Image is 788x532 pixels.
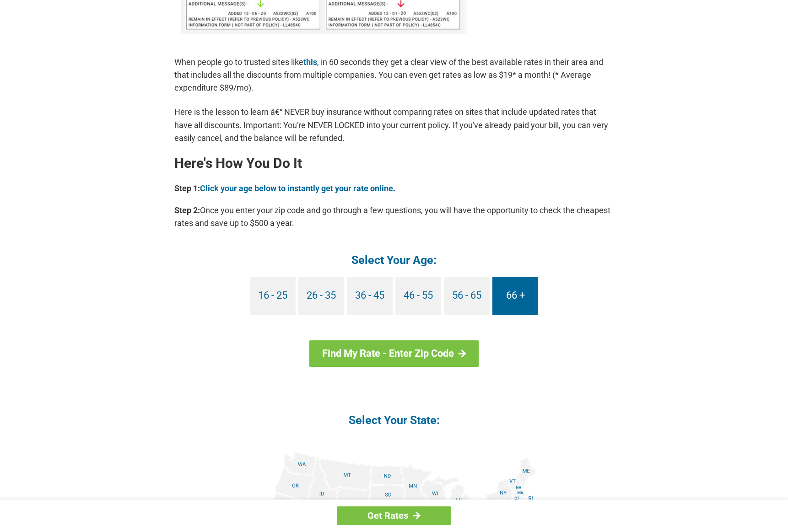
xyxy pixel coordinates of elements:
b: Step 1: [174,183,200,193]
h4: Select Your State: [174,413,614,428]
a: Find My Rate - Enter Zip Code [309,340,479,367]
a: 46 - 55 [395,277,441,315]
a: Click your age below to instantly get your rate online. [200,183,395,193]
p: When people go to trusted sites like , in 60 seconds they get a clear view of the best available ... [174,56,614,94]
a: Get Rates [337,506,451,525]
a: 36 - 45 [347,277,393,315]
h4: Select Your Age: [174,253,614,268]
b: Step 2: [174,205,200,215]
a: 26 - 35 [298,277,344,315]
a: 16 - 25 [250,277,296,315]
a: this [303,57,317,67]
p: Here is the lesson to learn â€“ NEVER buy insurance without comparing rates on sites that include... [174,106,614,144]
a: 66 + [492,277,538,315]
p: Once you enter your zip code and go through a few questions, you will have the opportunity to che... [174,204,614,230]
a: 56 - 65 [444,277,490,315]
h2: Here's How You Do It [174,156,614,171]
